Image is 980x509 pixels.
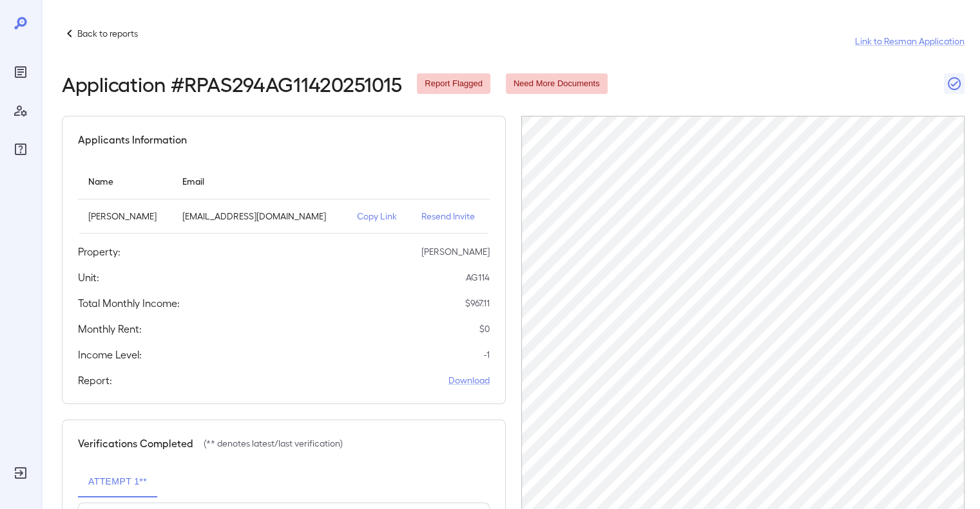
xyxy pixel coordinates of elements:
[78,295,180,311] h5: Total Monthly Income:
[88,210,162,223] p: [PERSON_NAME]
[466,271,490,284] p: AG114
[78,270,99,285] h5: Unit:
[78,132,187,147] h5: Applicants Information
[10,100,31,121] div: Manage Users
[855,35,965,48] a: Link to Resman Application
[417,78,490,90] span: Report Flagged
[78,321,142,337] h5: Monthly Rent:
[78,244,120,259] h5: Property:
[944,73,965,94] button: Close Report
[78,163,490,234] table: simple table
[484,348,490,361] p: -1
[182,210,336,223] p: [EMAIL_ADDRESS][DOMAIN_NAME]
[78,347,142,362] h5: Income Level:
[448,374,490,387] a: Download
[421,210,479,223] p: Resend Invite
[10,463,31,483] div: Log Out
[357,210,401,223] p: Copy Link
[10,139,31,160] div: FAQ
[465,297,490,310] p: $ 967.11
[78,467,157,497] button: Attempt 1**
[78,436,193,451] h5: Verifications Completed
[204,437,343,450] p: (** denotes latest/last verification)
[78,163,172,199] th: Name
[77,27,138,40] p: Back to reports
[10,62,31,82] div: Reports
[78,373,112,388] h5: Report:
[62,72,401,95] h2: Application # RPAS294AG11420251015
[421,245,490,258] p: [PERSON_NAME]
[172,163,346,199] th: Email
[506,78,608,90] span: Need More Documents
[479,322,490,335] p: $ 0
